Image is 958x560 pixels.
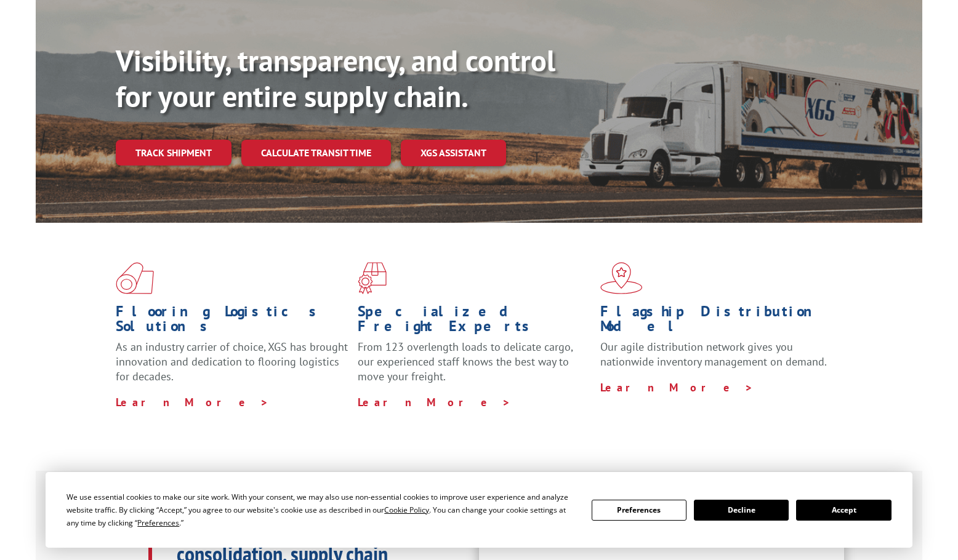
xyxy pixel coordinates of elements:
span: Cookie Policy [384,505,429,515]
span: Our agile distribution network gives you nationwide inventory management on demand. [600,340,827,369]
span: As an industry carrier of choice, XGS has brought innovation and dedication to flooring logistics... [116,340,348,383]
b: Visibility, transparency, and control for your entire supply chain. [116,41,555,115]
a: Learn More > [600,380,754,394]
h1: Specialized Freight Experts [358,304,590,340]
img: xgs-icon-focused-on-flooring-red [358,262,387,294]
button: Decline [694,500,789,521]
img: xgs-icon-total-supply-chain-intelligence-red [116,262,154,294]
img: xgs-icon-flagship-distribution-model-red [600,262,643,294]
span: Preferences [137,518,179,528]
div: We use essential cookies to make our site work. With your consent, we may also use non-essential ... [66,490,576,529]
div: Cookie Consent Prompt [46,472,912,548]
a: Learn More > [358,395,511,409]
a: Calculate transit time [241,140,391,166]
h1: Flagship Distribution Model [600,304,833,340]
a: Track shipment [116,140,231,166]
h1: Flooring Logistics Solutions [116,304,348,340]
a: Learn More > [116,395,269,409]
button: Preferences [592,500,686,521]
p: From 123 overlength loads to delicate cargo, our experienced staff knows the best way to move you... [358,340,590,394]
a: XGS ASSISTANT [401,140,506,166]
button: Accept [796,500,891,521]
